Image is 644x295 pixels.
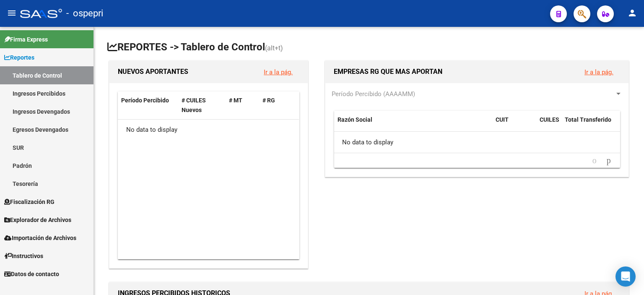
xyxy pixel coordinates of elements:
[536,111,561,138] datatable-header-cell: CUILES
[332,90,415,98] span: Período Percibido (AAAAMM)
[561,111,620,138] datatable-header-cell: Total Transferido
[4,35,48,44] span: Firma Express
[603,156,615,165] a: go to next page
[226,91,259,119] datatable-header-cell: # MT
[121,97,169,104] span: Período Percibido
[257,64,299,80] button: Ir a la pág.
[615,266,636,287] div: Open Intercom Messenger
[4,269,59,279] span: Datos de contacto
[118,91,178,119] datatable-header-cell: Período Percibido
[66,4,103,23] span: - ospepri
[4,197,55,206] span: Fiscalización RG
[4,251,43,261] span: Instructivos
[4,53,34,62] span: Reportes
[540,116,559,123] span: CUILES
[492,111,536,138] datatable-header-cell: CUIT
[4,233,76,243] span: Importación de Archivos
[334,111,492,138] datatable-header-cell: Razón Social
[178,91,226,119] datatable-header-cell: # CUILES Nuevos
[7,8,17,18] mat-icon: menu
[334,68,442,76] span: EMPRESAS RG QUE MAS APORTAN
[334,132,620,153] div: No data to display
[565,116,611,123] span: Total Transferido
[338,116,372,123] span: Razón Social
[229,97,242,104] span: # MT
[265,44,283,52] span: (alt+t)
[627,8,637,18] mat-icon: person
[264,68,293,76] a: Ir a la pág.
[118,68,188,76] span: NUEVOS APORTANTES
[589,156,600,165] a: go to previous page
[107,40,631,55] h1: REPORTES -> Tablero de Control
[259,91,293,119] datatable-header-cell: # RG
[4,215,71,225] span: Explorador de Archivos
[262,97,275,104] span: # RG
[496,116,509,123] span: CUIT
[584,68,613,76] a: Ir a la pág.
[578,64,620,80] button: Ir a la pág.
[118,120,299,141] div: No data to display
[182,97,206,113] span: # CUILES Nuevos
